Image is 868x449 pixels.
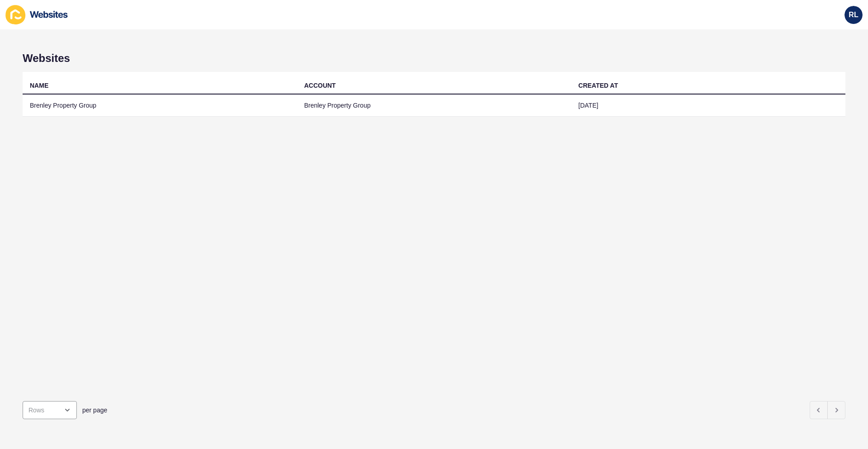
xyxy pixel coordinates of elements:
[23,95,297,117] td: Brenley Property Group
[82,406,107,415] span: per page
[578,81,618,90] div: CREATED AT
[297,95,571,117] td: Brenley Property Group
[23,52,845,65] h1: Websites
[23,401,77,419] div: open menu
[849,10,858,19] span: RL
[571,95,845,117] td: [DATE]
[304,81,336,90] div: ACCOUNT
[30,81,48,90] div: NAME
